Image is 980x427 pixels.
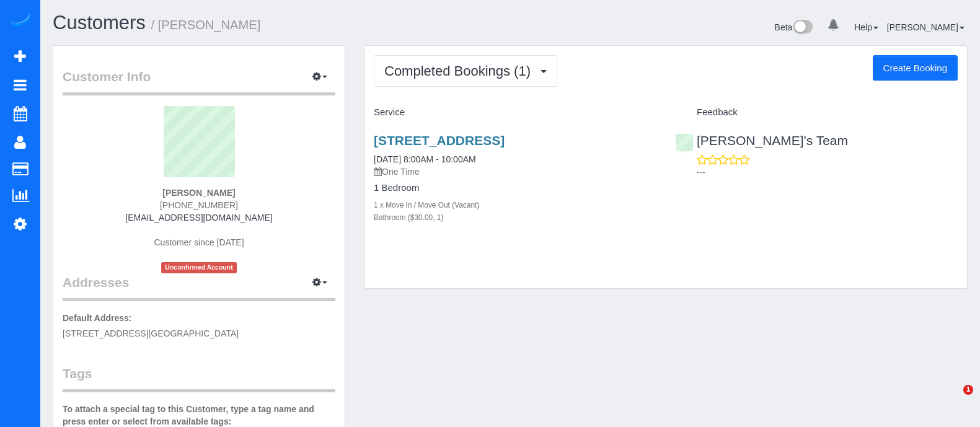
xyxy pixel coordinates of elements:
[675,133,848,147] a: [PERSON_NAME]'s Team
[374,213,443,222] small: Bathroom ($30.00, 1)
[160,200,238,210] span: [PHONE_NUMBER]
[374,201,479,209] small: 1 x Move In / Move Out (Vacant)
[963,385,973,395] span: 1
[63,68,335,95] legend: Customer Info
[63,328,239,338] span: [STREET_ADDRESS][GEOGRAPHIC_DATA]
[374,133,505,147] a: [STREET_ADDRESS]
[125,213,272,222] a: [EMAIL_ADDRESS][DOMAIN_NAME]
[374,107,656,118] h4: Service
[63,364,335,392] legend: Tags
[938,385,968,415] iframe: Intercom live chat
[792,20,813,36] img: New interface
[151,18,261,32] small: / [PERSON_NAME]
[63,312,132,324] label: Default Address:
[697,166,958,178] p: ---
[775,22,813,32] a: Beta
[374,154,476,164] a: [DATE] 8:00AM - 10:00AM
[374,55,557,87] button: Completed Bookings (1)
[887,22,965,32] a: [PERSON_NAME]
[162,188,235,198] strong: [PERSON_NAME]
[384,63,537,79] span: Completed Bookings (1)
[873,55,958,81] button: Create Booking
[675,107,958,118] h4: Feedback
[53,12,146,33] a: Customers
[854,22,878,32] a: Help
[161,262,237,273] span: Unconfirmed Account
[7,12,32,30] img: Automaid Logo
[374,183,656,193] h4: 1 Bedroom
[154,237,244,247] span: Customer since [DATE]
[374,165,656,178] p: One Time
